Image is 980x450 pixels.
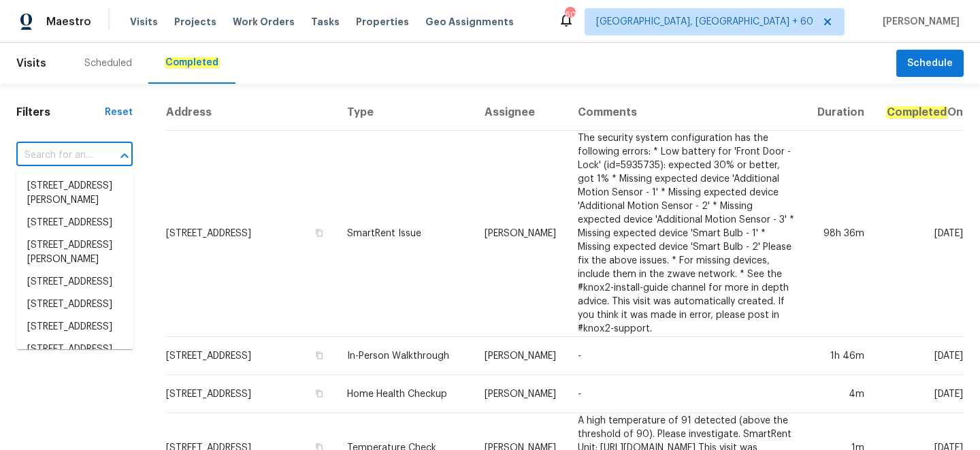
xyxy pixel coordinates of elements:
td: [STREET_ADDRESS] [165,375,336,413]
td: [DATE] [875,131,964,337]
th: Assignee [474,95,567,131]
span: Properties [356,15,409,29]
em: Completed [165,57,219,68]
li: [STREET_ADDRESS][PERSON_NAME] [16,175,133,212]
span: Visits [16,48,46,78]
li: [STREET_ADDRESS] [16,293,133,316]
td: The security system configuration has the following errors: * Low battery for 'Front Door - Lock'... [567,131,806,337]
span: Schedule [907,55,953,72]
span: Tasks [311,17,340,27]
td: 1h 46m [806,337,875,375]
li: [STREET_ADDRESS] [16,271,133,293]
li: [STREET_ADDRESS] [16,212,133,234]
h1: Filters [16,106,105,119]
td: [STREET_ADDRESS] [165,337,336,375]
td: [PERSON_NAME] [474,131,567,337]
th: Address [165,95,336,131]
td: Home Health Checkup [336,375,474,413]
em: Completed [886,106,947,118]
td: [DATE] [875,375,964,413]
span: [PERSON_NAME] [877,15,960,29]
td: [STREET_ADDRESS] [165,131,336,337]
th: Comments [567,95,806,131]
span: Geo Assignments [425,15,514,29]
div: Scheduled [84,57,132,70]
li: [STREET_ADDRESS][PERSON_NAME] [16,338,133,375]
td: SmartRent Issue [336,131,474,337]
td: [DATE] [875,337,964,375]
li: [STREET_ADDRESS][PERSON_NAME] [16,234,133,271]
span: Projects [174,15,216,29]
button: Close [115,146,134,165]
span: Maestro [46,15,91,29]
span: [GEOGRAPHIC_DATA], [GEOGRAPHIC_DATA] + 60 [596,15,813,29]
td: [PERSON_NAME] [474,375,567,413]
div: 608 [565,8,574,22]
button: Copy Address [313,349,325,361]
span: Visits [130,15,158,29]
span: Work Orders [233,15,295,29]
button: Copy Address [313,387,325,400]
li: [STREET_ADDRESS] [16,316,133,338]
div: Reset [105,106,133,119]
button: Schedule [896,50,964,78]
button: Copy Address [313,227,325,239]
td: - [567,375,806,413]
th: On [875,95,964,131]
th: Type [336,95,474,131]
td: - [567,337,806,375]
td: [PERSON_NAME] [474,337,567,375]
th: Duration [806,95,875,131]
td: 4m [806,375,875,413]
td: In-Person Walkthrough [336,337,474,375]
input: Search for an address... [16,145,95,166]
td: 98h 36m [806,131,875,337]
